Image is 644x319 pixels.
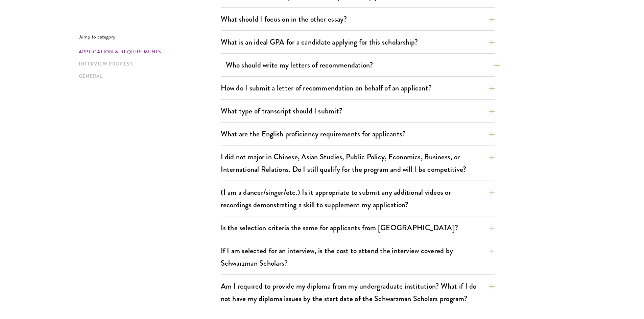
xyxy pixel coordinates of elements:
button: What type of transcript should I submit? [221,103,495,118]
a: Interview Process [79,60,217,68]
button: I did not major in Chinese, Asian Studies, Public Policy, Economics, Business, or International R... [221,149,495,177]
button: (I am a dancer/singer/etc.) Is it appropriate to submit any additional videos or recordings demon... [221,185,495,212]
button: Am I required to provide my diploma from my undergraduate institution? What if I do not have my d... [221,278,495,306]
button: How do I submit a letter of recommendation on behalf of an applicant? [221,80,495,96]
button: Is the selection criteria the same for applicants from [GEOGRAPHIC_DATA]? [221,220,495,235]
a: Application & Requirements [79,48,217,55]
button: What should I focus on in the other essay? [221,11,495,27]
p: Jump to category: [79,34,221,40]
button: If I am selected for an interview, is the cost to attend the interview covered by Schwarzman Scho... [221,243,495,271]
a: General [79,73,217,80]
button: What are the English proficiency requirements for applicants? [221,126,495,141]
button: Who should write my letters of recommendation? [226,57,500,73]
button: What is an ideal GPA for a candidate applying for this scholarship? [221,34,495,50]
